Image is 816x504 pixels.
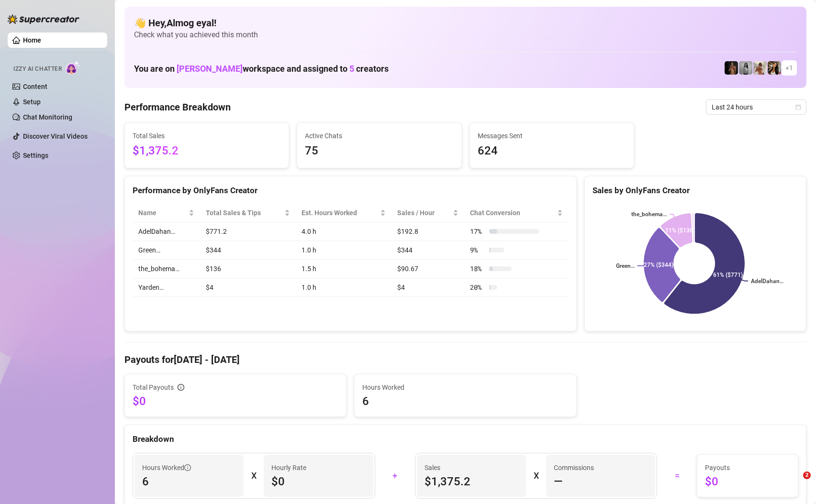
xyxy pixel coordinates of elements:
[23,132,88,140] a: Discover Viral Videos
[663,468,691,483] div: =
[362,394,568,409] span: 6
[184,464,191,471] span: info-circle
[134,64,389,74] h1: You are on workspace and assigned to creators
[133,278,200,297] td: Yarden…
[296,241,392,260] td: 1.0 h
[554,462,594,473] article: Commissions
[362,382,568,393] span: Hours Worked
[133,222,200,241] td: AdelDahan…
[133,204,200,222] th: Name
[271,474,365,489] span: $0
[470,208,555,218] span: Chat Conversion
[296,278,392,297] td: 1.0 h
[739,61,752,75] img: A
[712,100,801,114] span: Last 24 hours
[425,474,518,489] span: $1,375.2
[470,282,485,293] span: 20 %
[305,142,453,160] span: 75
[133,394,338,409] span: $0
[200,241,295,260] td: $344
[133,260,200,278] td: the_bohema…
[705,474,790,489] span: $0
[478,142,626,160] span: 624
[470,245,485,255] span: 9 %
[133,184,569,197] div: Performance by OnlyFans Creator
[391,260,464,278] td: $90.67
[554,474,563,489] span: —
[305,131,453,141] span: Active Chats
[23,98,41,106] a: Setup
[751,278,783,285] text: AdelDahan…
[133,433,798,446] div: Breakdown
[142,462,191,473] span: Hours Worked
[783,471,806,494] iframe: Intercom live chat
[534,468,538,483] div: X
[134,16,797,30] h4: 👋 Hey, Almog eyal !
[66,61,80,75] img: AI Chatter
[391,222,464,241] td: $192.8
[138,208,187,218] span: Name
[391,241,464,260] td: $344
[470,226,485,237] span: 17 %
[134,30,797,40] span: Check what you achieved this month
[177,64,243,74] span: [PERSON_NAME]
[464,204,568,222] th: Chat Conversion
[381,468,409,483] div: +
[795,104,801,110] span: calendar
[478,131,626,141] span: Messages Sent
[124,100,231,114] h4: Performance Breakdown
[133,131,281,141] span: Total Sales
[615,263,634,269] text: Green…
[8,14,79,24] img: logo-BBDzfeDw.svg
[397,208,451,218] span: Sales / Hour
[133,241,200,260] td: Green…
[200,278,295,297] td: $4
[178,384,184,391] span: info-circle
[142,474,236,489] span: 6
[725,61,738,75] img: the_bohema
[13,65,62,74] span: Izzy AI Chatter
[803,471,811,479] span: 2
[271,462,306,473] article: Hourly Rate
[200,204,295,222] th: Total Sales & Tips
[200,260,295,278] td: $136
[23,83,47,90] a: Content
[631,211,667,218] text: the_bohema…
[133,382,174,393] span: Total Payouts
[391,204,464,222] th: Sales / Hour
[133,142,281,160] span: $1,375.2
[206,208,282,218] span: Total Sales & Tips
[592,184,798,197] div: Sales by OnlyFans Creator
[768,61,781,75] img: AdelDahan
[251,468,256,483] div: X
[296,222,392,241] td: 4.0 h
[470,263,485,274] span: 18 %
[349,64,354,74] span: 5
[753,61,767,75] img: Green
[785,63,793,73] span: + 1
[200,222,295,241] td: $771.2
[425,462,518,473] span: Sales
[23,113,72,121] a: Chat Monitoring
[124,353,806,366] h4: Payouts for [DATE] - [DATE]
[391,278,464,297] td: $4
[705,462,790,473] span: Payouts
[296,260,392,278] td: 1.5 h
[302,208,379,218] div: Est. Hours Worked
[23,152,48,159] a: Settings
[23,36,41,44] a: Home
